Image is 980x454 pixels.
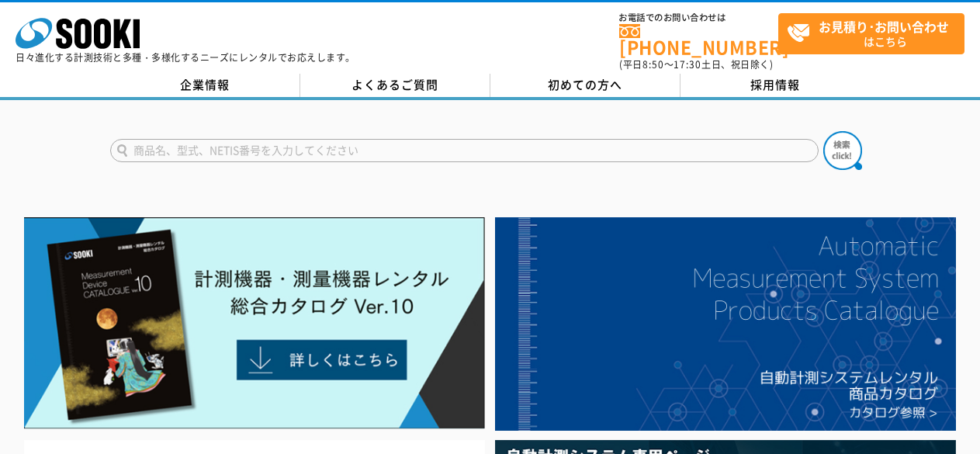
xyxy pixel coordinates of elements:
[110,139,819,162] input: 商品名、型式、NETIS番号を入力してください
[110,74,300,97] a: 企業情報
[642,57,664,71] span: 8:50
[16,53,355,62] p: 日々進化する計測技術と多種・多様化するニーズにレンタルでお応えします。
[490,74,680,97] a: 初めての方へ
[823,131,862,170] img: btn_search.png
[24,217,485,428] img: Catalog Ver10
[680,74,871,97] a: 採用情報
[778,13,964,54] a: お見積り･お問い合わせはこちら
[619,13,778,23] span: お電話でのお問い合わせは
[300,74,490,97] a: よくあるご質問
[674,57,701,71] span: 17:30
[548,76,622,93] span: 初めての方へ
[495,217,956,430] img: 自動計測システムカタログ
[787,14,964,53] span: はこちら
[619,57,773,71] span: (平日 ～ 土日、祝日除く)
[619,24,778,56] a: [PHONE_NUMBER]
[819,17,949,36] strong: お見積り･お問い合わせ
